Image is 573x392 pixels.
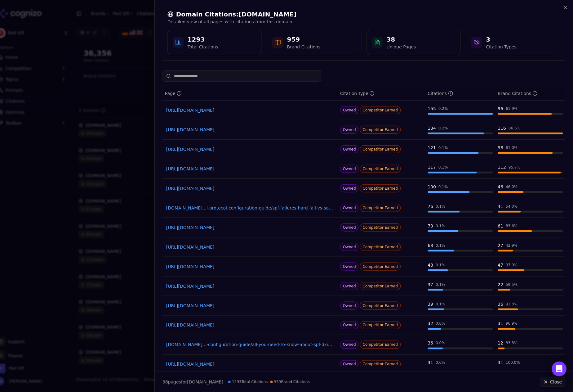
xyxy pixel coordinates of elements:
[188,44,218,50] div: Total Citations
[498,301,504,307] div: 36
[360,302,401,310] span: Competitor Earned
[340,90,375,97] div: Citation Type
[166,127,334,133] a: [URL][DOMAIN_NAME]
[340,204,359,212] span: Owned
[428,223,433,229] div: 73
[506,302,518,307] div: 92.3 %
[166,303,334,309] a: [URL][DOMAIN_NAME]
[428,340,433,346] div: 36
[428,203,433,210] div: 76
[506,321,518,326] div: 96.9 %
[340,360,359,368] span: Owned
[506,282,518,287] div: 59.5 %
[360,184,401,192] span: Competitor Earned
[166,342,334,348] a: [DOMAIN_NAME]...-configuration-guide/all-you-need-to-know-about-spf-dkim-and-dmarc
[498,262,504,268] div: 47
[439,184,448,189] div: 0.1 %
[439,126,448,131] div: 0.2 %
[495,87,566,101] th: brandCitationCount
[340,302,359,310] span: Owned
[498,340,504,346] div: 12
[428,125,436,131] div: 134
[428,242,433,249] div: 63
[506,223,518,228] div: 83.6 %
[436,223,446,228] div: 0.1 %
[498,321,504,327] div: 31
[340,243,359,251] span: Owned
[506,341,518,346] div: 33.3 %
[166,166,334,172] a: [URL][DOMAIN_NAME]
[360,243,401,251] span: Competitor Earned
[436,282,446,287] div: 0.1 %
[165,90,182,97] div: Page
[498,360,504,366] div: 31
[387,35,416,44] div: 38
[428,262,433,268] div: 48
[360,204,401,212] span: Competitor Earned
[166,224,334,231] a: [URL][DOMAIN_NAME]
[166,146,334,152] a: [URL][DOMAIN_NAME]
[340,263,359,271] span: Owned
[340,341,359,349] span: Owned
[506,204,518,209] div: 54.0 %
[439,106,448,111] div: 0.2 %
[340,223,359,232] span: Owned
[498,242,504,249] div: 27
[436,243,446,248] div: 0.1 %
[498,223,504,229] div: 61
[360,145,401,153] span: Competitor Earned
[360,360,401,368] span: Competitor Earned
[166,107,334,113] a: [URL][DOMAIN_NAME]
[498,106,504,112] div: 96
[540,377,566,387] button: Close
[340,165,359,173] span: Owned
[287,44,321,50] div: Brand Citations
[162,379,223,385] p: page s for
[436,204,446,209] div: 0.1 %
[506,360,520,365] div: 100.0 %
[162,380,168,385] span: 38
[387,44,416,50] div: Unique Pages
[187,380,223,385] span: [DOMAIN_NAME]
[428,164,436,170] div: 117
[340,321,359,329] span: Owned
[436,321,446,326] div: 0.0 %
[498,282,504,288] div: 22
[360,126,401,134] span: Competitor Earned
[166,205,334,211] a: [DOMAIN_NAME]...l-protocol-configuration-guide/spf-failures-hard-fail-vs-soft-fail
[428,184,436,190] div: 100
[498,90,538,97] div: Brand Citations
[428,321,433,327] div: 32
[340,126,359,134] span: Owned
[436,360,446,365] div: 0.0 %
[162,87,338,101] th: page
[486,44,517,50] div: Citation Types
[167,10,561,19] h2: Domain Citations: [DOMAIN_NAME]
[360,321,401,329] span: Competitor Earned
[439,145,448,150] div: 0.1 %
[287,35,321,44] div: 959
[428,301,433,307] div: 39
[166,264,334,270] a: [URL][DOMAIN_NAME]
[228,380,268,385] span: 1293 Total Citations
[506,106,518,111] div: 61.9 %
[360,263,401,271] span: Competitor Earned
[360,223,401,232] span: Competitor Earned
[428,106,436,112] div: 155
[340,184,359,192] span: Owned
[166,322,334,328] a: [URL][DOMAIN_NAME]
[167,19,561,25] p: Detailed view of all pages with citations from this domain
[166,244,334,250] a: [URL][DOMAIN_NAME]
[166,361,334,367] a: [URL][DOMAIN_NAME]
[338,87,425,101] th: citationTypes
[166,185,334,191] a: [URL][DOMAIN_NAME]
[340,282,359,290] span: Owned
[436,341,446,346] div: 0.0 %
[360,282,401,290] span: Competitor Earned
[436,263,446,268] div: 0.1 %
[506,263,518,268] div: 97.9 %
[428,145,436,151] div: 121
[498,184,504,190] div: 46
[498,164,506,170] div: 112
[428,90,453,97] div: Citations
